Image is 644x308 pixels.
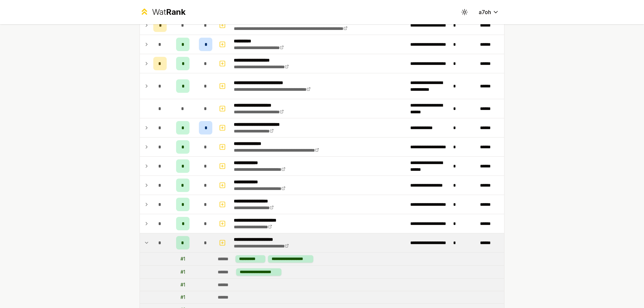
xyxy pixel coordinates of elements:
[140,7,185,17] a: WatRank
[180,269,185,275] div: # 1
[152,7,185,17] div: Wat
[473,6,504,18] button: a7oh
[166,7,185,17] span: Rank
[180,294,185,301] div: # 1
[180,281,185,288] div: # 1
[180,256,185,262] div: # 1
[479,8,491,16] span: a7oh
